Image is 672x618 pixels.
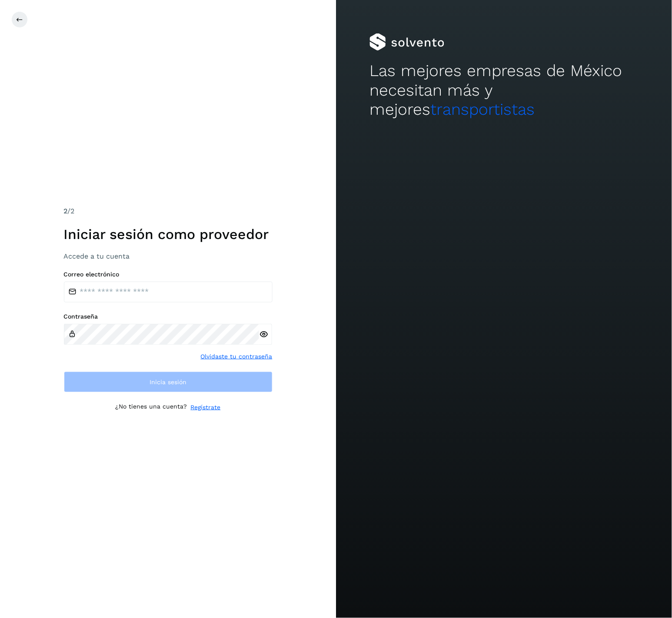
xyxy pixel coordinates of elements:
[64,252,273,260] h3: Accede a tu cuenta
[64,313,273,320] label: Contraseña
[430,100,535,119] span: transportistas
[150,379,186,385] span: Inicia sesión
[201,352,273,361] a: Olvidaste tu contraseña
[191,403,221,412] a: Regístrate
[64,207,68,215] span: 2
[64,206,273,216] div: /2
[369,61,638,119] h2: Las mejores empresas de México necesitan más y mejores
[64,372,273,392] button: Inicia sesión
[64,271,273,278] label: Correo electrónico
[64,226,273,243] h1: Iniciar sesión como proveedor
[116,403,187,412] p: ¿No tienes una cuenta?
